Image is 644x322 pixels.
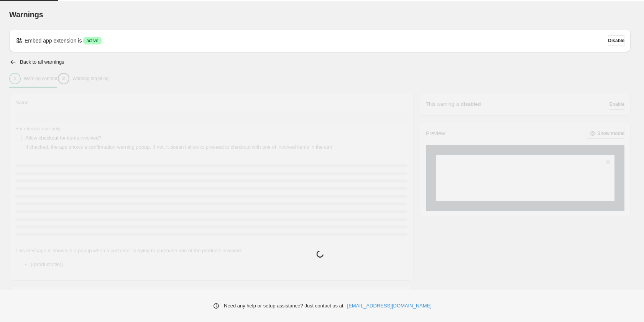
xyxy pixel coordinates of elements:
[25,37,82,44] p: Embed app extension is
[86,38,98,44] span: active
[347,302,432,310] a: [EMAIL_ADDRESS][DOMAIN_NAME]
[20,59,64,65] h2: Back to all warnings
[608,38,624,44] span: Disable
[9,10,43,19] span: Warnings
[608,35,624,46] button: Disable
